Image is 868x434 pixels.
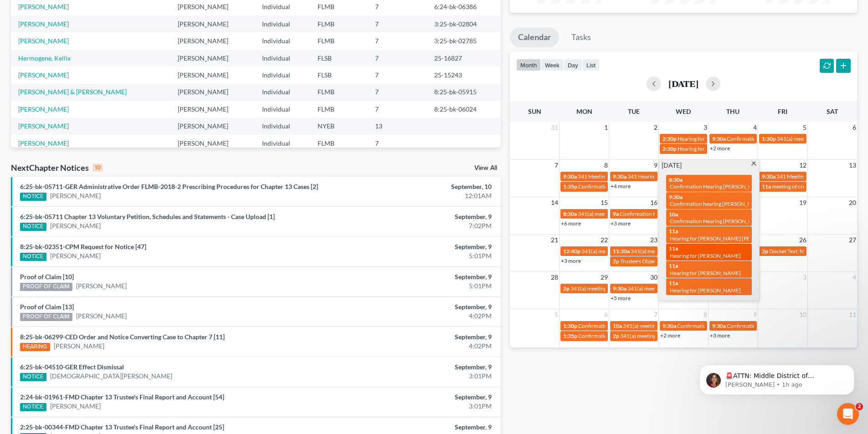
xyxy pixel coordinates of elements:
[310,118,368,135] td: NYEB
[20,273,74,281] a: Proof of Claim [10]
[802,272,807,283] span: 3
[798,197,807,208] span: 19
[563,210,577,217] span: 8:30a
[310,50,368,66] td: FLSB
[712,135,726,142] span: 9:30a
[578,210,717,217] span: 341(a) meeting for [PERSON_NAME] [PERSON_NAME], Jr.
[563,285,570,292] span: 2p
[677,322,781,329] span: Confirmation Hearing for [PERSON_NAME]
[170,66,255,83] td: [PERSON_NAME]
[669,194,683,200] span: 9:30a
[649,272,658,283] span: 30
[340,402,492,411] div: 3:01PM
[20,403,46,411] div: NOTICE
[670,270,741,276] span: Hearing for [PERSON_NAME]
[340,272,492,281] div: September, 9
[20,283,72,291] div: PROOF OF CLAIM
[18,71,69,79] a: [PERSON_NAME]
[603,309,609,320] span: 6
[170,135,255,152] td: [PERSON_NAME]
[627,285,715,292] span: 341(a) meeting for [PERSON_NAME]
[611,183,631,189] a: +4 more
[856,403,863,410] span: 2
[613,173,627,180] span: 9:30a
[613,332,619,339] span: 2p
[710,332,730,339] a: +3 more
[620,332,708,339] span: 341(a) meeting for [PERSON_NAME]
[777,135,865,142] span: 341(a) meeting for [PERSON_NAME]
[340,393,492,402] div: September, 9
[662,161,682,170] span: [DATE]
[686,346,868,409] iframe: Intercom notifications message
[528,107,541,115] span: Sun
[669,245,678,252] span: 11a
[310,66,368,83] td: FLSB
[510,27,559,47] a: Calendar
[550,235,559,245] span: 21
[427,66,501,83] td: 25-15243
[670,200,765,207] span: Confirmation hearing [PERSON_NAME]
[603,160,609,171] span: 8
[669,262,678,269] span: 11a
[20,183,318,190] a: 6:25-bk-05711-GER Administrative Order FLMB-2018-2 Prescribing Procedures for Chapter 13 Cases [2]
[564,59,582,71] button: day
[670,252,741,259] span: Hearing for [PERSON_NAME]
[18,37,69,45] a: [PERSON_NAME]
[628,107,640,115] span: Tue
[563,322,577,329] span: 1:30p
[578,183,731,190] span: Confirmation Hearing for [PERSON_NAME] & [PERSON_NAME]
[613,248,630,255] span: 11:30a
[20,423,224,431] a: 2:25-bk-00344-FMD Chapter 13 Trustee's Final Report and Account [25]
[255,15,310,32] td: Individual
[427,32,501,49] td: 3:25-bk-02785
[310,32,368,49] td: FLMB
[563,27,599,47] a: Tasks
[613,210,619,217] span: 9a
[550,197,559,208] span: 14
[340,342,492,351] div: 4:02PM
[613,258,619,265] span: 2p
[427,101,501,117] td: 8:25-bk-06024
[20,213,275,220] a: 6:25-bk-05711 Chapter 13 Voluntary Petition, Schedules and Statements - Case Upload [1]
[802,122,807,133] span: 5
[703,122,708,133] span: 3
[710,145,730,152] a: +2 more
[798,309,807,320] span: 10
[550,272,559,283] span: 28
[561,257,581,264] a: +3 more
[653,309,658,320] span: 7
[340,363,492,372] div: September, 9
[340,302,492,311] div: September, 9
[600,235,609,245] span: 22
[516,59,541,71] button: month
[852,272,857,283] span: 4
[550,122,559,133] span: 31
[563,173,577,180] span: 9:30a
[613,285,627,292] span: 9:30a
[170,118,255,135] td: [PERSON_NAME]
[18,105,69,113] a: [PERSON_NAME]
[852,122,857,133] span: 6
[340,191,492,200] div: 12:01AM
[703,309,708,320] span: 8
[255,101,310,117] td: Individual
[778,107,787,115] span: Fri
[669,211,678,218] span: 10a
[170,50,255,66] td: [PERSON_NAME]
[20,253,46,261] div: NOTICE
[18,139,69,147] a: [PERSON_NAME]
[50,221,101,230] a: [PERSON_NAME]
[340,242,492,251] div: September, 9
[669,280,678,286] span: 11a
[848,197,857,208] span: 20
[762,135,776,142] span: 1:30p
[653,160,658,171] span: 9
[827,107,838,115] span: Sat
[649,197,658,208] span: 16
[310,135,368,152] td: FLMB
[620,210,732,217] span: Confirmation Hearing for [PERSON_NAME], III
[340,281,492,291] div: 5:01PM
